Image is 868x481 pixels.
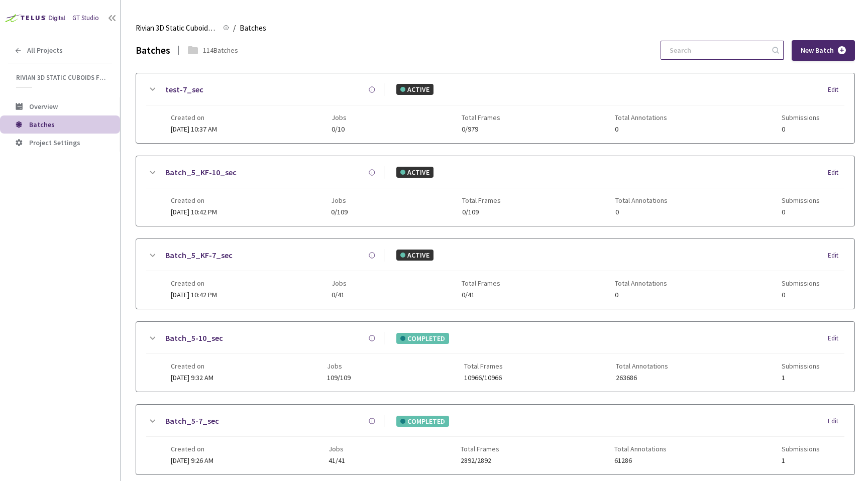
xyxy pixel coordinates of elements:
[615,126,667,133] span: 0
[828,416,844,426] div: Edit
[396,333,449,344] div: COMPLETED
[171,125,217,134] span: [DATE] 10:37 AM
[165,332,223,344] a: Batch_5-10_sec
[171,456,213,465] span: [DATE] 9:26 AM
[332,126,347,133] span: 0/10
[614,457,667,464] span: 61286
[801,46,834,55] span: New Batch
[72,14,99,23] div: GT Studio
[136,22,217,34] span: Rivian 3D Static Cuboids fixed[2024-25]
[165,83,203,96] a: test-7_sec
[461,445,499,453] span: Total Frames
[828,85,844,95] div: Edit
[29,102,58,111] span: Overview
[782,291,820,299] span: 0
[782,126,820,133] span: 0
[171,373,213,382] span: [DATE] 9:32 AM
[165,249,233,262] a: Batch_5_KF-7_sec
[327,362,351,370] span: Jobs
[240,22,266,34] span: Batches
[782,457,820,464] span: 1
[165,415,219,427] a: Batch_5-7_sec
[462,126,500,133] span: 0/979
[329,445,345,453] span: Jobs
[136,239,854,309] div: Batch_5_KF-7_secACTIVEEditCreated on[DATE] 10:42 PMJobs0/41Total Frames0/41Total Annotations0Subm...
[782,208,820,216] span: 0
[396,167,433,178] div: ACTIVE
[664,41,771,59] input: Search
[462,208,501,216] span: 0/109
[782,196,820,204] span: Submissions
[27,46,63,55] span: All Projects
[29,120,55,129] span: Batches
[327,374,351,382] span: 109/109
[331,208,348,216] span: 0/109
[614,445,667,453] span: Total Annotations
[332,113,347,122] span: Jobs
[171,290,217,299] span: [DATE] 10:42 PM
[615,208,668,216] span: 0
[782,279,820,287] span: Submissions
[828,333,844,343] div: Edit
[171,279,217,287] span: Created on
[462,279,500,287] span: Total Frames
[782,445,820,453] span: Submissions
[171,362,213,370] span: Created on
[136,73,854,143] div: test-7_secACTIVEEditCreated on[DATE] 10:37 AMJobs0/10Total Frames0/979Total Annotations0Submissions0
[462,196,501,204] span: Total Frames
[171,196,217,204] span: Created on
[615,113,667,122] span: Total Annotations
[782,374,820,382] span: 1
[461,457,499,464] span: 2892/2892
[396,416,449,427] div: COMPLETED
[136,43,170,58] div: Batches
[136,405,854,474] div: Batch_5-7_secCOMPLETEDEditCreated on[DATE] 9:26 AMJobs41/41Total Frames2892/2892Total Annotations...
[332,279,347,287] span: Jobs
[464,374,503,382] span: 10966/10966
[615,196,668,204] span: Total Annotations
[828,251,844,261] div: Edit
[332,291,347,299] span: 0/41
[462,291,500,299] span: 0/41
[136,322,854,392] div: Batch_5-10_secCOMPLETEDEditCreated on[DATE] 9:32 AMJobs109/109Total Frames10966/10966Total Annota...
[615,291,667,299] span: 0
[171,113,217,122] span: Created on
[16,73,106,82] span: Rivian 3D Static Cuboids fixed[2024-25]
[165,166,237,179] a: Batch_5_KF-10_sec
[171,445,213,453] span: Created on
[782,362,820,370] span: Submissions
[396,84,433,95] div: ACTIVE
[329,457,345,464] span: 41/41
[331,196,348,204] span: Jobs
[136,156,854,226] div: Batch_5_KF-10_secACTIVEEditCreated on[DATE] 10:42 PMJobs0/109Total Frames0/109Total Annotations0S...
[396,250,433,261] div: ACTIVE
[464,362,503,370] span: Total Frames
[203,45,238,55] div: 114 Batches
[233,22,236,34] li: /
[171,207,217,216] span: [DATE] 10:42 PM
[828,168,844,178] div: Edit
[462,113,500,122] span: Total Frames
[29,138,80,147] span: Project Settings
[616,362,668,370] span: Total Annotations
[782,113,820,122] span: Submissions
[615,279,667,287] span: Total Annotations
[616,374,668,382] span: 263686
